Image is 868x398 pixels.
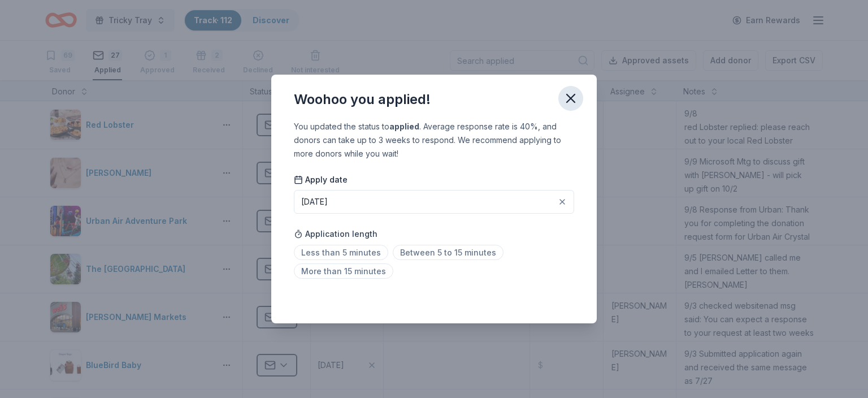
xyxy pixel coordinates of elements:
[294,263,393,279] span: More than 15 minutes
[294,90,431,109] div: Woohoo you applied!
[294,190,574,214] button: [DATE]
[294,174,348,185] span: Apply date
[393,245,504,260] span: Between 5 to 15 minutes
[294,120,574,161] div: You updated the status to . Average response rate is 40%, and donors can take up to 3 weeks to re...
[294,227,377,241] span: Application length
[301,195,328,209] div: [DATE]
[389,122,419,131] b: applied
[294,245,388,260] span: Less than 5 minutes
